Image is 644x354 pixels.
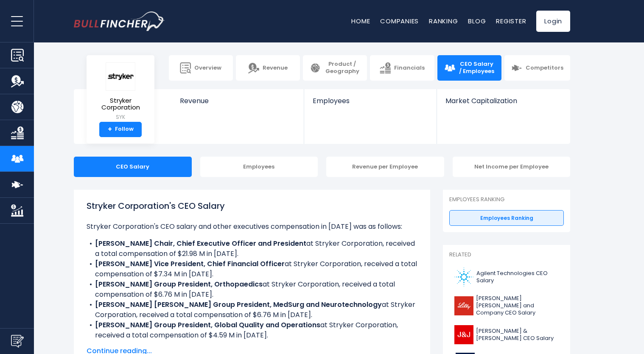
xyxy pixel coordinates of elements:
[437,89,569,119] a: Market Capitalization
[303,55,367,81] a: Product / Geography
[449,265,564,289] a: Agilent Technologies CEO Salary
[95,279,263,289] b: [PERSON_NAME] Group President, Orthopaedics
[87,222,417,232] p: Stryker Corporation's CEO salary and other executives compensation in [DATE] was as follows:
[200,157,318,177] div: Employees
[449,251,564,258] p: Related
[476,328,559,342] span: [PERSON_NAME] & [PERSON_NAME] CEO Salary
[74,11,165,31] a: Go to homepage
[87,320,417,340] li: at Stryker Corporation, received a total compensation of $4.59 M in [DATE].
[429,17,458,25] a: Ranking
[394,65,425,72] span: Financials
[351,17,370,25] a: Home
[326,157,444,177] div: Revenue per Employee
[263,65,288,72] span: Revenue
[194,65,221,72] span: Overview
[87,199,417,212] h1: Stryker Corporation's CEO Salary
[437,55,501,81] a: CEO Salary / Employees
[74,157,192,177] div: CEO Salary
[449,323,564,346] a: [PERSON_NAME] & [PERSON_NAME] CEO Salary
[87,239,417,259] li: at Stryker Corporation, received a total compensation of $21.98 M in [DATE].
[468,17,486,25] a: Blog
[496,17,526,25] a: Register
[74,11,165,31] img: bullfincher logo
[449,210,564,226] a: Employees Ranking
[87,259,417,279] li: at Stryker Corporation, received a total compensation of $7.34 M in [DATE].
[453,157,571,177] div: Net Income per Employee
[95,259,285,269] b: [PERSON_NAME] Vice President, Chief Financial Officer
[95,239,306,248] b: [PERSON_NAME] Chair, Chief Executive Officer and President
[449,196,564,203] p: Employees Ranking
[476,295,559,317] span: [PERSON_NAME] [PERSON_NAME] and Company CEO Salary
[536,11,570,32] a: Login
[108,126,112,133] strong: +
[459,61,495,75] span: CEO Salary / Employees
[87,300,417,320] li: at Stryker Corporation, received a total compensation of $6.76 M in [DATE].
[93,113,148,121] small: SYK
[370,55,434,81] a: Financials
[324,61,360,75] span: Product / Geography
[454,267,474,287] img: A logo
[99,122,142,137] a: +Follow
[169,55,233,81] a: Overview
[236,55,300,81] a: Revenue
[93,62,148,122] a: Stryker Corporation SYK
[304,89,436,119] a: Employees
[449,293,564,319] a: [PERSON_NAME] [PERSON_NAME] and Company CEO Salary
[95,300,382,309] b: [PERSON_NAME] [PERSON_NAME] Group President, MedSurg and Neurotechnology
[95,320,320,330] b: [PERSON_NAME] Group President, Global Quality and Operations
[380,17,419,25] a: Companies
[313,97,428,105] span: Employees
[171,89,304,119] a: Revenue
[526,65,563,72] span: Competitors
[454,296,473,315] img: LLY logo
[87,279,417,300] li: at Stryker Corporation, received a total compensation of $6.76 M in [DATE].
[476,270,559,284] span: Agilent Technologies CEO Salary
[445,97,561,105] span: Market Capitalization
[454,325,473,344] img: JNJ logo
[180,97,296,105] span: Revenue
[93,97,148,111] span: Stryker Corporation
[504,55,570,81] a: Competitors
